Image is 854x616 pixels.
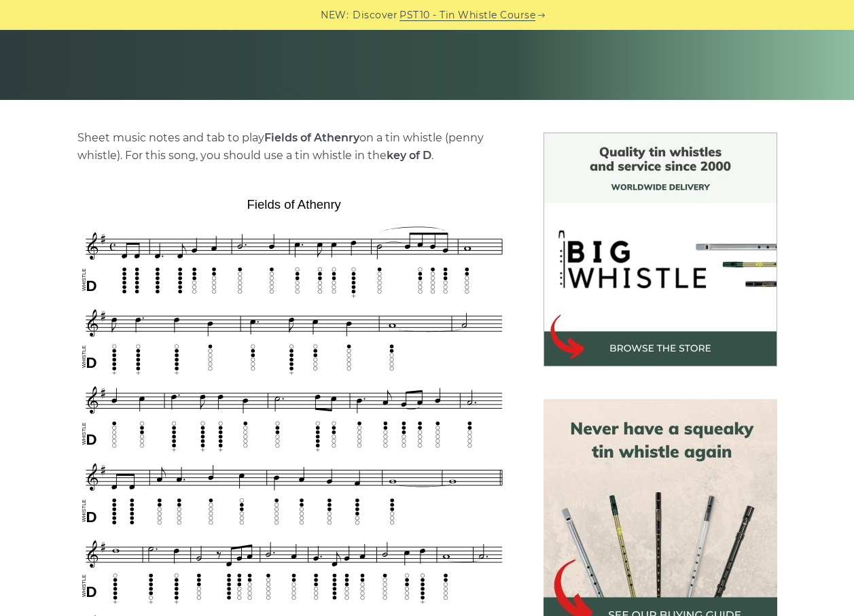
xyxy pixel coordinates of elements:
strong: Fields of Athenry [264,131,359,144]
span: NEW: [321,7,349,23]
p: Sheet music notes and tab to play on a tin whistle (penny whistle). For this song, you should use... [77,129,511,165]
strong: key of D [387,149,431,162]
img: BigWhistle Tin Whistle Store [544,133,777,366]
span: Discover [353,7,397,23]
a: PST10 - Tin Whistle Course [399,7,535,23]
